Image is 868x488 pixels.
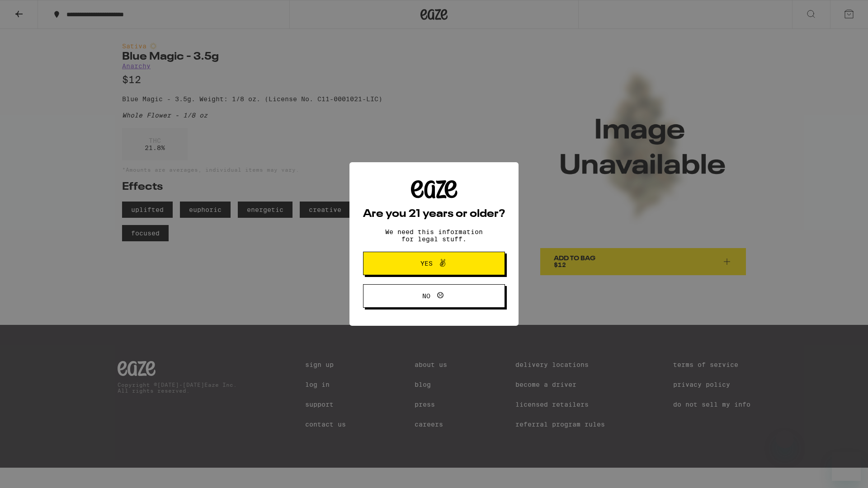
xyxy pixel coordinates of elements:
[363,284,505,308] button: No
[776,430,794,448] iframe: Close message
[363,209,505,220] h2: Are you 21 years or older?
[363,252,505,275] button: Yes
[832,452,861,481] iframe: Button to launch messaging window
[422,293,430,299] span: No
[377,228,491,243] p: We need this information for legal stuff.
[420,260,433,267] span: Yes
